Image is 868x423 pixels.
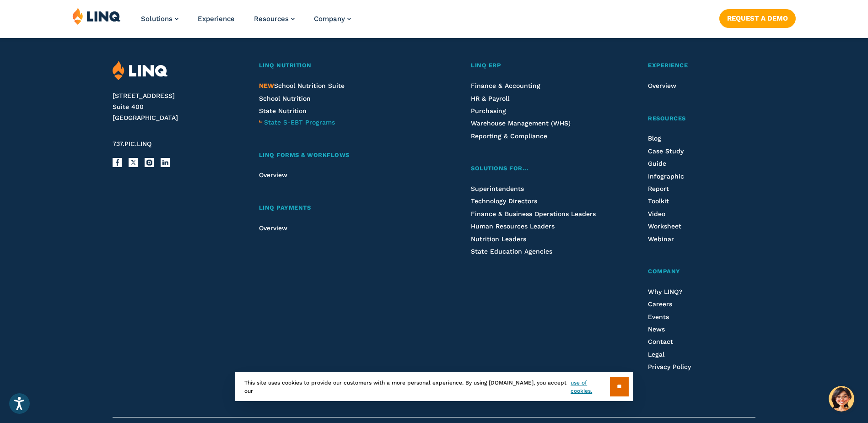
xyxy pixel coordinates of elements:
span: Experience [648,62,688,69]
a: Legal [648,351,664,358]
a: Infographic [648,173,684,180]
a: Purchasing [471,107,506,114]
a: Privacy Policy [648,363,691,370]
span: Reporting & Compliance [471,132,547,140]
a: Resources [648,114,755,124]
span: LINQ Nutrition [259,62,312,69]
a: Report [648,185,669,192]
a: State S-EBT Programs [264,117,335,127]
a: X [129,158,138,167]
a: Nutrition Leaders [471,235,526,243]
a: State Education Agencies [471,248,552,255]
a: Overview [259,171,287,179]
span: Solutions [141,15,173,23]
img: LINQ | K‑12 Software [113,61,168,81]
a: use of cookies. [571,379,609,395]
a: Finance & Accounting [471,82,540,89]
span: LINQ ERP [471,62,501,69]
a: School Nutrition [259,95,311,102]
a: LINQ Nutrition [259,61,423,70]
a: LinkedIn [161,158,170,167]
a: Guide [648,160,666,167]
a: Superintendents [471,185,524,192]
a: Events [648,313,669,320]
a: Experience [198,15,235,23]
a: Resources [254,15,295,23]
nav: Button Navigation [719,7,796,27]
a: Video [648,210,665,217]
a: Careers [648,300,672,308]
a: Overview [259,224,287,232]
span: Resources [648,115,686,122]
div: This site uses cookies to provide our customers with a more personal experience. By using [DOMAIN... [235,372,633,401]
a: Contact [648,338,673,345]
a: Warehouse Management (WHS) [471,119,571,127]
a: Technology Directors [471,197,537,205]
span: Company [314,15,345,23]
a: Instagram [145,158,154,167]
a: Toolkit [648,197,669,205]
a: Experience [648,61,755,70]
span: Resources [254,15,289,23]
a: Why LINQ? [648,288,682,295]
a: Solutions [141,15,178,23]
span: Company [648,268,680,275]
nav: Primary Navigation [141,7,351,38]
address: [STREET_ADDRESS] Suite 400 [GEOGRAPHIC_DATA] [113,91,237,123]
a: LINQ ERP [471,61,600,70]
a: Facebook [113,158,122,167]
a: Overview [648,82,676,89]
span: LINQ Forms & Workflows [259,152,350,158]
span: State S-EBT Programs [264,119,335,126]
a: Worksheet [648,222,681,230]
a: State Nutrition [259,107,307,114]
img: LINQ | K‑12 Software [72,7,121,25]
a: Finance & Business Operations Leaders [471,210,596,217]
span: NEW [259,82,274,89]
a: HR & Payroll [471,95,509,102]
span: School Nutrition Suite [259,82,345,89]
span: 737.PIC.LINQ [113,140,151,147]
a: Case Study [648,147,684,155]
a: NEWSchool Nutrition Suite [259,82,345,89]
a: Company [648,267,755,277]
a: Company [314,15,351,23]
a: Webinar [648,235,674,243]
a: LINQ Forms & Workflows [259,151,423,160]
a: Human Resources Leaders [471,222,555,230]
a: News [648,325,665,333]
a: Blog [648,135,661,142]
button: Hello, have a question? Let’s chat. [829,386,854,412]
span: LINQ Payments [259,204,311,211]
